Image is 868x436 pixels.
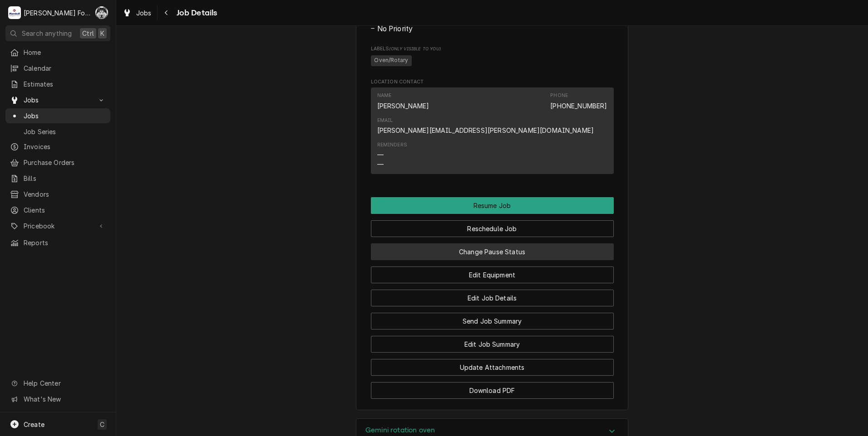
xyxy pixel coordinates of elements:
[371,87,614,174] div: Contact
[5,203,110,218] a: Clients
[22,29,72,38] span: Search anything
[371,237,614,260] div: Button Group Row
[24,238,106,247] span: Reports
[371,45,614,53] span: Labels
[371,243,614,260] button: Change Pause Status
[371,45,614,68] div: [object Object]
[550,92,568,99] div: Phone
[119,5,155,20] a: Jobs
[377,150,384,160] div: —
[8,6,21,19] div: M
[371,376,614,399] div: Button Group Row
[371,78,614,86] span: Location Contact
[377,101,429,111] div: [PERSON_NAME]
[371,266,614,283] button: Edit Equipment
[24,79,106,89] span: Estimates
[371,54,614,68] span: [object Object]
[5,376,110,391] a: Go to Help Center
[24,127,106,136] span: Job Series
[24,142,106,151] span: Invoices
[365,426,435,435] h3: Gemini rotation oven
[550,102,607,110] a: [PHONE_NUMBER]
[24,221,92,231] span: Pricebook
[24,394,105,404] span: What's New
[389,46,440,51] span: (Only Visible to You)
[5,187,110,202] a: Vendors
[371,197,614,214] button: Resume Job
[24,174,106,183] span: Bills
[371,313,614,329] button: Send Job Summary
[24,111,106,121] span: Jobs
[371,55,412,66] span: Oven/Rotary
[24,8,90,18] div: [PERSON_NAME] Food Equipment Service
[5,218,110,233] a: Go to Pricebook
[24,189,106,199] span: Vendors
[8,6,21,19] div: Marshall Food Equipment Service's Avatar
[95,6,108,19] div: Chris Murphy (103)'s Avatar
[377,141,407,169] div: Reminders
[136,8,152,18] span: Jobs
[24,48,106,57] span: Home
[371,290,614,306] button: Edit Job Details
[24,421,44,428] span: Create
[100,29,104,38] span: K
[174,7,217,19] span: Job Details
[377,126,594,134] a: [PERSON_NAME][EMAIL_ADDRESS][PERSON_NAME][DOMAIN_NAME]
[371,197,614,214] div: Button Group Row
[371,329,614,353] div: Button Group Row
[82,29,94,38] span: Ctrl
[5,235,110,250] a: Reports
[371,359,614,376] button: Update Attachments
[371,214,614,237] div: Button Group Row
[24,63,106,73] span: Calendar
[24,158,106,167] span: Purchase Orders
[100,420,104,429] span: C
[371,24,614,34] div: No Priority
[371,220,614,237] button: Reschedule Job
[377,141,407,149] div: Reminders
[371,336,614,353] button: Edit Job Summary
[377,92,392,99] div: Name
[5,77,110,92] a: Estimates
[5,155,110,170] a: Purchase Orders
[377,92,429,110] div: Name
[371,24,614,34] span: Priority
[371,78,614,178] div: Location Contact
[5,45,110,60] a: Home
[159,5,174,20] button: Navigate back
[5,139,110,154] a: Invoices
[377,117,594,135] div: Email
[5,92,110,107] a: Go to Jobs
[371,260,614,283] div: Button Group Row
[24,95,92,105] span: Jobs
[371,87,614,178] div: Location Contact List
[5,392,110,407] a: Go to What's New
[371,382,614,399] button: Download PDF
[377,117,393,124] div: Email
[5,25,110,41] button: Search anythingCtrlK
[377,160,384,169] div: —
[371,306,614,329] div: Button Group Row
[371,283,614,306] div: Button Group Row
[371,197,614,399] div: Button Group
[5,61,110,76] a: Calendar
[5,171,110,186] a: Bills
[5,124,110,139] a: Job Series
[371,353,614,376] div: Button Group Row
[95,6,108,19] div: C(
[24,378,105,388] span: Help Center
[550,92,607,110] div: Phone
[24,205,106,215] span: Clients
[5,108,110,123] a: Jobs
